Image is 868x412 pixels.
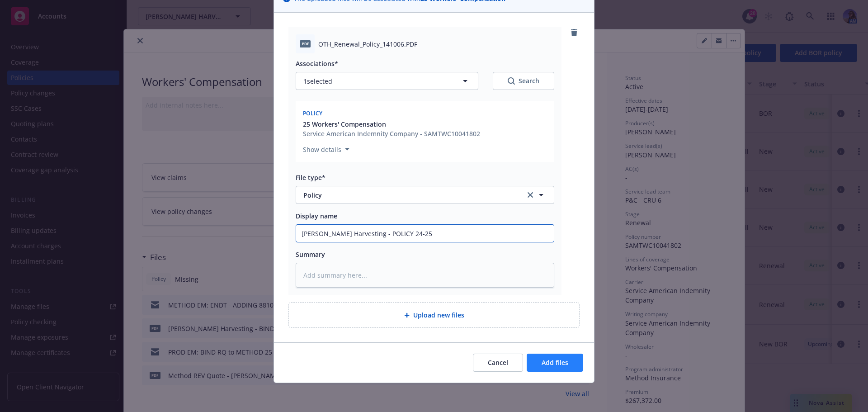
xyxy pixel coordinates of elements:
[527,354,583,372] button: Add files
[288,302,580,328] div: Upload new files
[542,358,568,367] span: Add files
[473,354,523,372] button: Cancel
[413,310,464,320] span: Upload new files
[488,358,508,367] span: Cancel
